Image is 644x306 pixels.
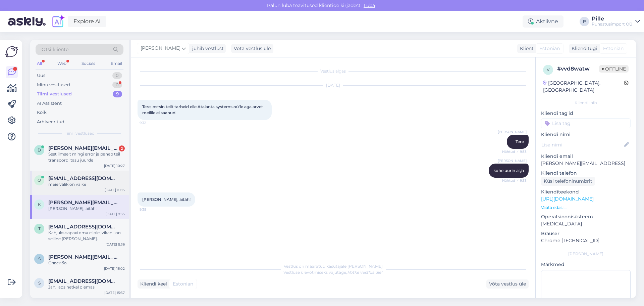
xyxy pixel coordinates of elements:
span: t [38,226,41,231]
div: Minu vestlused [37,82,70,88]
div: [GEOGRAPHIC_DATA], [GEOGRAPHIC_DATA] [543,80,624,94]
p: Operatsioonisüsteem [541,213,631,220]
div: Küsi telefoninumbrit [541,177,595,186]
div: 0 [112,72,122,79]
div: Kliendi keel [138,280,167,288]
span: Nähtud ✓ 9:33 [501,178,527,183]
div: [DATE] 16:02 [104,266,125,271]
div: Vestlus algas [138,68,529,74]
img: Askly Logo [5,45,18,58]
div: Võta vestlus üle [231,44,273,53]
span: s [38,256,41,261]
span: kohe uurin asja [493,168,524,173]
span: Estonian [603,45,624,52]
div: Võta vestlus üle [486,279,529,289]
span: ounapkarin74@gmail.com [48,175,118,181]
span: Nähtud ✓ 9:33 [501,149,527,154]
div: juhib vestlust [190,45,224,52]
div: meie valik on väike [48,181,125,187]
a: Explore AI [68,16,106,27]
span: Vestlus on määratud kasutajale [PERSON_NAME] [284,264,383,269]
div: Klienditugi [569,45,597,52]
div: AI Assistent [37,100,62,107]
span: Estonian [539,45,560,52]
div: [DATE] 10:27 [104,163,125,168]
div: Спасибо [48,260,125,266]
span: Tere [516,139,524,144]
span: 9:35 [140,207,165,212]
span: 9:32 [140,120,165,125]
span: [PERSON_NAME] [498,129,527,134]
div: [PERSON_NAME], aitäh! [48,206,125,212]
span: Offline [599,65,629,73]
div: [DATE] 8:36 [106,242,125,247]
span: Tiimi vestlused [65,130,95,136]
p: [MEDICAL_DATA] [541,220,631,227]
span: Superpuhastus@mail.ee [48,278,118,284]
span: [PERSON_NAME], aitäh! [142,197,191,202]
i: „Võtke vestlus üle” [346,270,383,275]
span: S [38,280,41,286]
span: sergei.shved@srd.ee [48,254,118,260]
span: [PERSON_NAME] [498,158,527,163]
span: Estonian [173,280,193,288]
p: Kliendi email [541,153,631,160]
span: Tere, ostsin teilt tarbeid eile Atalanta systems oü'le aga arvet meilile ei saanud. [142,104,264,115]
input: Lisa tag [541,118,631,128]
span: Luba [362,2,377,8]
span: Vestluse ülevõtmiseks vajutage [283,270,383,275]
div: Uus [37,72,45,79]
a: PillePuhastusimport OÜ [592,16,640,27]
div: Kliendi info [541,100,631,106]
div: P [580,17,589,26]
div: Kahjuks sapaxi oma ei ole ,vikanil on selline [PERSON_NAME]. [48,230,125,242]
span: K [38,202,41,207]
span: d [38,147,41,152]
div: Email [109,59,123,68]
div: Jah, laos hetkel olemas [48,284,125,290]
p: Brauser [541,230,631,237]
span: [PERSON_NAME] [141,45,180,52]
div: [DATE] 15:57 [104,290,125,295]
p: [PERSON_NAME][EMAIL_ADDRESS] [541,160,631,167]
span: o [38,178,41,183]
div: 9 [113,91,122,97]
span: dagmar.roos@allspark.ee [48,145,118,151]
p: Märkmed [541,261,631,268]
div: All [36,59,43,68]
a: [URL][DOMAIN_NAME] [541,196,594,202]
p: Kliendi nimi [541,131,631,138]
img: explore-ai [51,14,65,29]
div: Arhiveeritud [37,119,64,125]
span: v [547,67,549,72]
p: Chrome [TECHNICAL_ID] [541,237,631,244]
span: Otsi kliente [42,46,68,53]
div: Kõik [37,109,47,116]
div: Web [56,59,68,68]
div: [DATE] 9:35 [106,212,125,217]
div: Aktiivne [523,15,563,28]
div: Puhastusimport OÜ [592,21,633,27]
div: Tiimi vestlused [37,91,72,97]
input: Lisa nimi [541,141,623,148]
div: Pille [592,16,633,21]
p: Kliendi telefon [541,170,631,177]
div: # vvd8watw [557,65,599,73]
p: Kliendi tag'id [541,110,631,117]
div: Socials [80,59,97,68]
p: Klienditeekond [541,188,631,195]
div: 2 [119,145,125,151]
div: 0 [112,82,122,88]
span: Kristjan.rapp@atalanta.ai [48,200,118,206]
div: Sest ilmselt mingi error ja paneb teil transpordi tasu juurde [48,151,125,163]
div: Klient [517,45,534,52]
div: [PERSON_NAME] [541,251,631,257]
span: taimikroon@gmail.com [48,224,118,230]
p: Vaata edasi ... [541,205,631,211]
div: [DATE] 10:15 [105,187,125,192]
div: [DATE] [138,82,529,88]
